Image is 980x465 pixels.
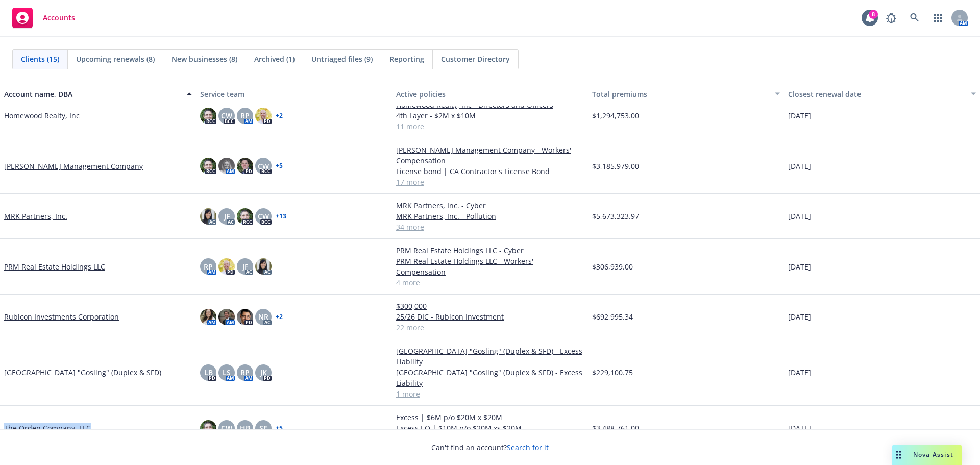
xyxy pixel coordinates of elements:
a: Excess | $6M p/o $20M x $20M [396,412,584,423]
a: Report a Bug [881,8,901,28]
span: $1,294,753.00 [592,110,639,121]
img: photo [218,258,235,275]
span: Customer Directory [441,54,510,64]
div: Closest renewal date [788,89,965,100]
img: photo [218,309,235,325]
span: CW [258,211,269,222]
span: [DATE] [788,211,811,222]
div: Active policies [396,89,584,100]
div: Drag to move [892,445,905,465]
span: [DATE] [788,261,811,272]
a: 22 more [396,322,584,333]
span: $229,100.75 [592,367,633,378]
a: Switch app [928,8,948,28]
img: photo [237,158,253,174]
a: Accounts [8,4,79,32]
button: Active policies [392,82,588,106]
span: RP [240,110,250,121]
a: [GEOGRAPHIC_DATA] "Gosling" (Duplex & SFD) - Excess Liability [396,346,584,367]
div: Service team [200,89,388,100]
button: Nova Assist [892,445,962,465]
span: Archived (1) [254,54,295,64]
img: photo [255,258,272,275]
span: [DATE] [788,110,811,121]
span: LS [223,367,231,378]
span: $5,673,323.97 [592,211,639,222]
a: 25/26 DIC - Rubicon Investment [396,311,584,322]
a: PRM Real Estate Holdings LLC - Cyber [396,245,584,256]
a: 1 more [396,388,584,399]
span: [DATE] [788,161,811,172]
span: New businesses (8) [171,54,237,64]
button: Service team [196,82,392,106]
span: [DATE] [788,423,811,433]
img: photo [200,208,216,225]
span: HB [240,423,250,433]
a: 17 more [396,177,584,187]
a: [PERSON_NAME] Management Company - Workers' Compensation [396,144,584,166]
span: CW [258,161,269,172]
span: [DATE] [788,367,811,378]
a: MRK Partners, Inc. [4,211,67,222]
a: 4th Layer - $2M x $10M [396,110,584,121]
img: photo [200,309,216,325]
img: photo [200,158,216,174]
a: PRM Real Estate Holdings LLC - Workers' Compensation [396,256,584,277]
span: JF [224,211,230,222]
a: + 2 [276,113,283,119]
img: photo [200,108,216,124]
img: photo [200,420,216,436]
span: Accounts [43,14,75,22]
a: + 2 [276,314,283,320]
img: photo [237,309,253,325]
span: LB [204,367,213,378]
a: The Orden Company, LLC [4,423,91,433]
a: License bond | CA Contractor's License Bond [396,166,584,177]
a: PRM Real Estate Holdings LLC [4,261,105,272]
a: [GEOGRAPHIC_DATA] "Gosling" (Duplex & SFD) [4,367,161,378]
span: [DATE] [788,311,811,322]
span: SE [259,423,267,433]
span: Untriaged files (9) [311,54,373,64]
span: RP [240,367,250,378]
span: JK [260,367,267,378]
div: 8 [869,10,878,19]
img: photo [218,158,235,174]
a: Search [904,8,925,28]
span: NR [258,311,268,322]
span: JF [242,261,248,272]
span: Can't find an account? [431,442,549,453]
div: Total premiums [592,89,769,100]
span: $3,185,979.00 [592,161,639,172]
span: Nova Assist [913,450,953,459]
a: Excess EQ | $10M p/o $20M xs $20M [396,423,584,433]
span: Reporting [389,54,424,64]
button: Total premiums [588,82,784,106]
a: [PERSON_NAME] Management Company [4,161,143,172]
a: Search for it [507,443,549,452]
img: photo [237,208,253,225]
a: + 13 [276,213,286,219]
span: $306,939.00 [592,261,633,272]
a: 11 more [396,121,584,132]
span: CW [221,110,232,121]
a: 34 more [396,222,584,232]
a: 4 more [396,277,584,288]
span: RP [204,261,213,272]
span: $3,488,761.00 [592,423,639,433]
span: Clients (15) [21,54,59,64]
span: CW [221,423,232,433]
a: Homewood Realty, Inc [4,110,80,121]
a: + 5 [276,425,283,431]
span: Upcoming renewals (8) [76,54,155,64]
a: MRK Partners, Inc. - Pollution [396,211,584,222]
a: [GEOGRAPHIC_DATA] "Gosling" (Duplex & SFD) - Excess Liability [396,367,584,388]
a: Rubicon Investments Corporation [4,311,119,322]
